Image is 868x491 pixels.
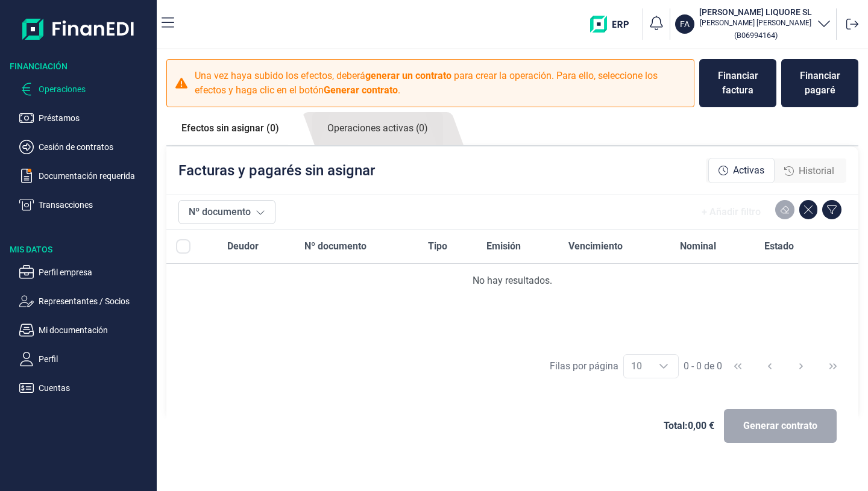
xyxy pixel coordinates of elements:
div: Filas por página [550,359,618,374]
div: Choose [649,355,678,378]
p: [PERSON_NAME] [PERSON_NAME] [699,18,812,28]
button: Representantes / Socios [19,294,152,308]
button: Financiar factura [699,59,776,107]
div: Historial [775,159,844,183]
img: erp [590,16,638,33]
button: Perfil empresa [19,265,152,280]
div: Financiar factura [709,69,767,98]
span: 0 - 0 de 0 [684,361,722,371]
div: All items unselected [176,239,190,254]
button: Next Page [787,352,816,381]
div: No hay resultados. [176,274,849,288]
p: FA [680,18,690,30]
b: Generar contrato [324,84,398,96]
span: Historial [799,164,834,178]
button: Previous Page [755,352,784,381]
span: Estado [764,239,794,254]
span: Vencimiento [568,239,623,254]
span: Total: 0,00 € [664,419,714,433]
p: Perfil empresa [39,265,152,280]
span: Activas [733,163,764,178]
span: Emisión [486,239,521,254]
p: Cesión de contratos [39,140,152,154]
p: Representantes / Socios [39,294,152,308]
button: Mi documentación [19,323,152,337]
button: Préstamos [19,111,152,125]
a: Efectos sin asignar (0) [166,112,294,145]
div: Activas [708,158,775,183]
p: Préstamos [39,111,152,125]
h3: [PERSON_NAME] LIQUORE SL [699,6,812,18]
span: Tipo [428,239,447,254]
p: Una vez haya subido los efectos, deberá para crear la operación. Para ello, seleccione los efecto... [195,69,687,98]
button: Operaciones [19,82,152,96]
p: Perfil [39,352,152,366]
div: Financiar pagaré [791,69,849,98]
span: Nº documento [304,239,366,254]
button: Financiar pagaré [781,59,858,107]
p: Transacciones [39,198,152,212]
b: generar un contrato [365,70,451,81]
span: Nominal [680,239,716,254]
p: Facturas y pagarés sin asignar [178,161,375,180]
button: Nº documento [178,200,275,224]
button: Cuentas [19,381,152,395]
button: Cesión de contratos [19,140,152,154]
button: Transacciones [19,198,152,212]
button: Last Page [819,352,848,381]
p: Mi documentación [39,323,152,337]
p: Cuentas [39,381,152,395]
a: Operaciones activas (0) [312,112,443,145]
button: First Page [723,352,752,381]
small: Copiar cif [734,31,778,40]
p: Documentación requerida [39,169,152,183]
span: Deudor [227,239,259,254]
button: FA[PERSON_NAME] LIQUORE SL[PERSON_NAME] [PERSON_NAME](B06994164) [675,6,831,42]
button: Documentación requerida [19,169,152,183]
p: Operaciones [39,82,152,96]
img: Logo de aplicación [22,10,135,48]
button: Perfil [19,352,152,366]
